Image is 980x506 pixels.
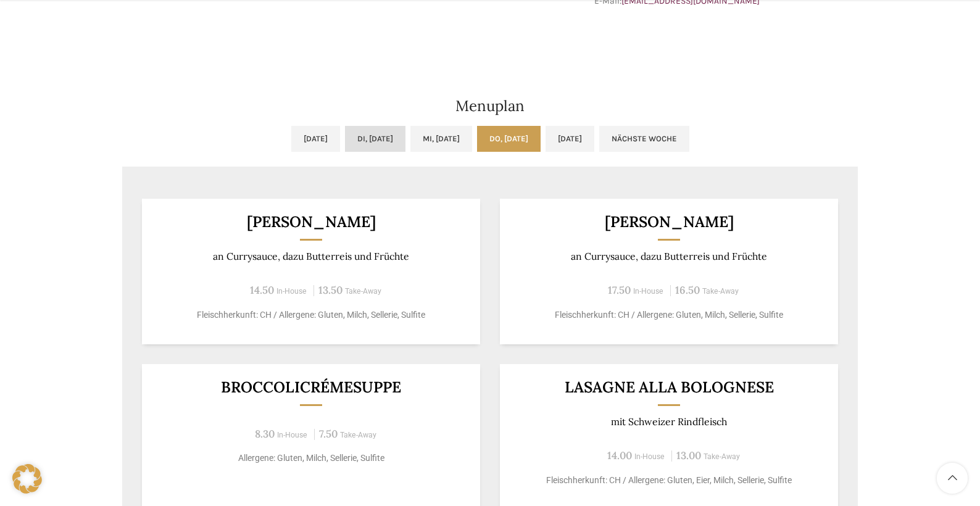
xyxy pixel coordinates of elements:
[157,214,465,230] h3: [PERSON_NAME]
[318,283,343,297] span: 13.50
[477,126,541,152] a: Do, [DATE]
[157,452,465,465] p: Allergene: Gluten, Milch, Sellerie, Sulfite
[291,126,340,152] a: [DATE]
[634,452,665,461] span: In-House
[937,463,968,494] a: Scroll to top button
[157,379,465,395] h3: Broccolicrémesuppe
[340,431,376,439] span: Take-Away
[675,283,700,297] span: 16.50
[515,309,823,321] p: Fleischherkunft: CH / Allergene: Gluten, Milch, Sellerie, Sulfite
[515,214,823,230] h3: [PERSON_NAME]
[676,449,701,462] span: 13.00
[345,126,405,152] a: Di, [DATE]
[599,126,689,152] a: Nächste Woche
[319,427,338,441] span: 7.50
[277,431,307,439] span: In-House
[515,251,823,262] p: an Currysauce, dazu Butterreis und Früchte
[157,309,465,321] p: Fleischherkunft: CH / Allergene: Gluten, Milch, Sellerie, Sulfite
[704,452,740,461] span: Take-Away
[122,99,858,114] h2: Menuplan
[515,416,823,428] p: mit Schweizer Rindfleisch
[702,287,739,296] span: Take-Away
[410,126,472,152] a: Mi, [DATE]
[515,379,823,395] h3: LASAGNE ALLA BOLOGNESE
[345,287,381,296] span: Take-Away
[633,287,663,296] span: In-House
[515,474,823,487] p: Fleischherkunft: CH / Allergene: Gluten, Eier, Milch, Sellerie, Sulfite
[250,283,274,297] span: 14.50
[607,449,632,462] span: 14.00
[276,287,307,296] span: In-House
[608,283,631,297] span: 17.50
[157,251,465,262] p: an Currysauce, dazu Butterreis und Früchte
[255,427,275,441] span: 8.30
[546,126,594,152] a: [DATE]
